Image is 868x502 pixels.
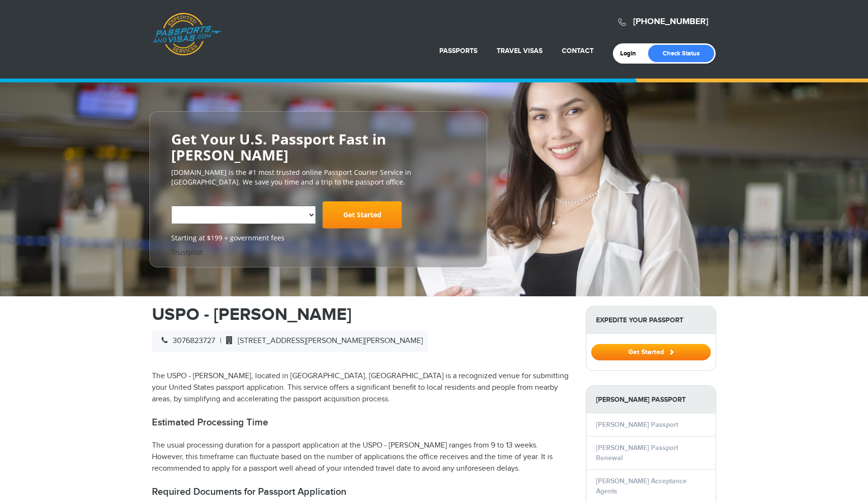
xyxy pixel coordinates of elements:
[620,50,643,57] a: Login
[497,47,542,55] a: Travel Visas
[171,131,465,163] h2: Get Your U.S. Passport Fast in [PERSON_NAME]
[171,248,203,257] a: Trustpilot
[171,168,465,187] p: [DOMAIN_NAME] is the #1 most trusted online Passport Courier Service in [GEOGRAPHIC_DATA]. We sav...
[152,417,571,428] h2: Estimated Processing Time
[596,477,687,495] a: [PERSON_NAME] Acceptance Agents
[648,45,714,62] a: Check Status
[152,330,428,352] div: |
[157,336,215,345] span: 3076823727
[586,306,716,334] strong: Expedite Your Passport
[152,486,571,498] h2: Required Documents for Passport Application
[323,201,402,228] a: Get Started
[171,233,465,243] span: Starting at $199 + government fees
[596,444,678,462] a: [PERSON_NAME] Passport Renewal
[221,336,423,345] span: [STREET_ADDRESS][PERSON_NAME][PERSON_NAME]
[152,13,221,56] a: Passports & [DOMAIN_NAME]
[439,47,477,55] a: Passports
[152,306,571,323] h1: USPO - [PERSON_NAME]
[633,16,708,27] a: [PHONE_NUMBER]
[562,47,594,55] a: Contact
[586,386,716,413] strong: [PERSON_NAME] Passport
[596,421,678,429] a: [PERSON_NAME] Passport
[152,370,571,405] p: The USPO - [PERSON_NAME], located in [GEOGRAPHIC_DATA], [GEOGRAPHIC_DATA] is a recognized venue f...
[591,344,711,360] button: Get Started
[152,440,571,475] p: The usual processing duration for a passport application at the USPO - [PERSON_NAME] ranges from ...
[591,348,711,356] a: Get Started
